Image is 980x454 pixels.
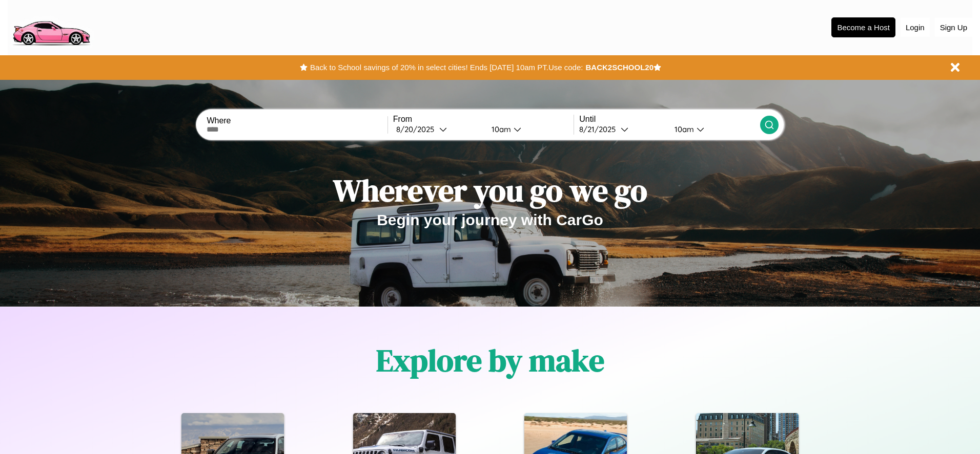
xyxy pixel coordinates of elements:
button: 10am [483,124,574,135]
button: Login [901,18,930,37]
div: 10am [486,124,514,134]
label: Where [207,116,387,125]
button: Sign Up [935,18,972,37]
img: logo [8,5,94,48]
label: Until [579,115,760,124]
div: 10am [669,124,697,134]
button: 10am [666,124,760,135]
b: BACK2SCHOOL20 [585,63,654,72]
button: Back to School savings of 20% in select cities! Ends [DATE] 10am PT.Use code: [308,60,585,75]
div: 8 / 21 / 2025 [579,124,621,134]
div: 8 / 20 / 2025 [396,124,439,134]
button: 8/20/2025 [393,124,483,135]
button: Become a Host [831,17,895,37]
h1: Explore by make [376,339,604,381]
label: From [393,115,574,124]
